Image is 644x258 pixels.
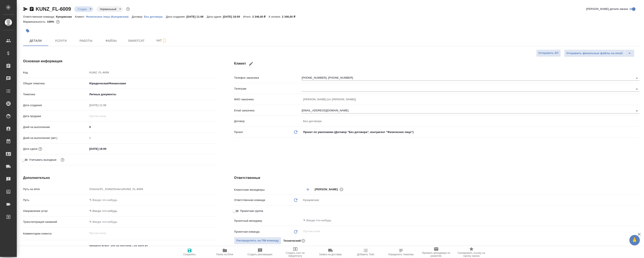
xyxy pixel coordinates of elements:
span: [PERSON_NAME] детали заказа [586,7,628,11]
div: Юридическая/Финансовая [88,80,217,87]
p: Проектный менеджер [234,219,302,223]
span: Скопировать ссылку на оценку заказа [456,251,487,257]
h4: Ответственные [234,175,639,180]
button: Отправить финальные файлы на email [564,50,625,57]
input: Пустое поле [88,113,125,119]
p: Физическое лицо (Кунцевская) [86,15,132,18]
a: KUNZ_FL-6009 [36,6,71,12]
div: Личные документы [88,91,217,98]
p: Ответственная команда: [23,15,56,18]
button: Добавить Todo [348,246,383,258]
p: Телеграм [234,87,302,91]
p: 2 346,00 ₽ [282,15,298,18]
button: Папка на Drive [207,246,242,258]
button: Заявка на доставку [313,246,348,258]
button: Создан [76,7,88,11]
button: Скопировать ссылку для ЯМессенджера [23,7,28,12]
p: Дней на выполнение (авт.) [23,136,88,140]
button: Определить тематику [383,246,419,258]
input: Пустое поле [88,69,217,76]
input: ✎ Введи что-нибудь [88,219,217,225]
button: Распределить на ПМ-команду [234,237,281,244]
span: Чат [151,38,172,43]
p: Комментарии клиента [23,232,88,236]
span: Создать счет на предоплату [280,251,310,257]
button: Open [634,86,640,92]
p: Дата сдачи: [207,15,223,18]
p: Дата сдачи [23,147,38,151]
div: Создан [74,6,93,12]
p: Путь [23,198,88,202]
span: Заявка на доставку [319,253,342,256]
span: Файлы [101,38,121,43]
span: Услуги [51,38,71,43]
p: Путь на drive [23,187,88,191]
button: 🙏 [629,235,640,245]
a: Без договора [144,15,166,18]
div: split button [564,50,634,57]
button: Добавить менеджера [303,184,313,194]
p: Транслитерация названий [23,220,88,224]
p: Клиентские менеджеры [234,188,302,192]
svg: Подписаться [162,38,167,43]
p: Кунцевская [56,15,75,18]
button: Скопировать ссылку [29,7,34,12]
button: Создать счет на предоплату [278,246,313,258]
span: Учитывать выходные [29,158,57,162]
span: Папка на Drive [216,253,233,256]
span: Призвать менеджера по развитию [421,251,451,257]
button: Open [637,220,638,221]
span: Работы [76,38,96,43]
input: Пустое поле [88,102,125,108]
p: Общая тематика [23,81,88,86]
button: Open [637,189,638,190]
p: Клиент: [75,15,86,18]
p: Дата создания: [166,15,186,18]
p: Ответственная команда [234,198,265,202]
button: Open [634,108,640,114]
button: Призвать менеджера по развитию [419,246,454,258]
input: Пустое поле [302,96,639,102]
span: Добавить Todo [357,253,374,256]
div: ✎ Введи что-нибудь [88,207,217,215]
p: Без договора [144,15,166,18]
input: Пустое поле [88,135,217,141]
span: Распределить на ПМ-команду [236,238,279,243]
p: Маржинальность: [23,20,47,23]
button: Создать рекламацию [242,246,278,258]
button: Нормальный [99,7,117,11]
button: Сохранить [172,246,207,258]
span: Smartcat [126,38,146,43]
div: Проект по умолчанию (Договор "Без договора", контрагент "Физическое лицо") [302,129,639,136]
p: Дата создания [23,103,88,107]
input: ✎ Введи что-нибудь [88,146,125,152]
button: Выбери, если сб и вс нужно считать рабочими днями для выполнения заказа. [60,157,65,163]
span: 🙏 [631,236,638,245]
button: Если добавить услуги и заполнить их объемом, то дата рассчитается автоматически [38,146,43,152]
p: Направление услуг [23,209,88,213]
button: Open [634,75,640,81]
p: Дней на выполнение [23,125,88,129]
p: Код [23,70,88,75]
p: Итого: [243,15,252,18]
p: Договор: [132,15,144,18]
p: Дата продажи [23,114,88,118]
span: Сохранить [183,253,196,256]
span: Детали [26,38,46,43]
p: Договор [234,119,302,123]
div: Создан [96,6,122,12]
p: 2 346,00 ₽ [252,15,269,18]
h4: Основная информация [23,59,217,64]
p: [DATE] 18:00 [223,15,243,18]
button: Скопировать ссылку на оценку заказа [454,246,489,258]
input: Пустое поле [88,186,217,192]
span: Определить тематику [388,253,414,256]
p: ФИО заказчика [234,97,302,102]
p: Тематика [23,92,88,96]
p: Технический [283,239,301,243]
p: 100% [47,20,55,23]
button: 0.00 RUB; [55,19,61,25]
input: ✎ Введи что-нибудь [88,197,217,203]
span: Проектная группа [240,209,263,213]
span: [PERSON_NAME] [315,187,340,192]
